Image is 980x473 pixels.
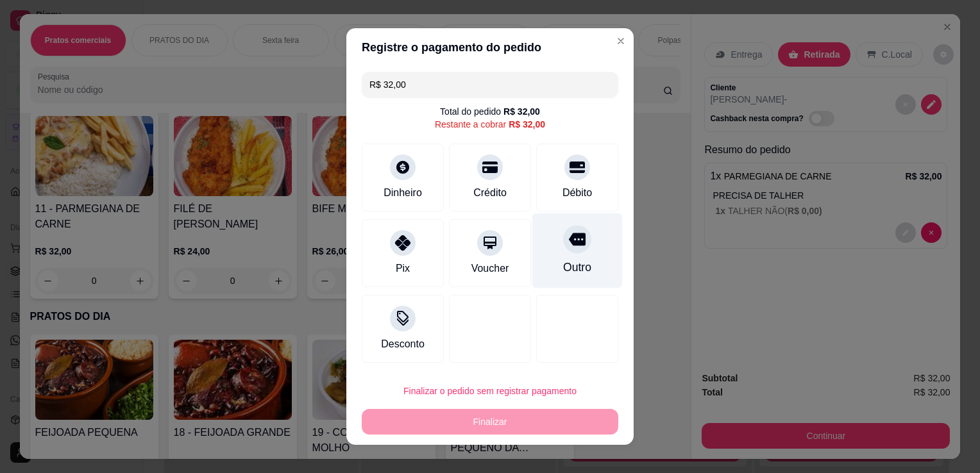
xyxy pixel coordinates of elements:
div: Pix [396,261,410,276]
div: Débito [562,185,592,201]
div: Crédito [473,185,507,201]
div: R$ 32,00 [509,118,545,131]
div: Restante a cobrar [435,118,545,131]
button: Close [611,31,631,51]
div: Dinheiro [384,185,422,201]
div: Outro [563,259,591,276]
header: Registre o pagamento do pedido [346,28,634,67]
div: Total do pedido [440,105,540,118]
div: Desconto [381,336,425,352]
div: R$ 32,00 [503,105,540,118]
div: Voucher [471,261,509,276]
input: Ex.: hambúrguer de cordeiro [369,72,611,97]
button: Finalizar o pedido sem registrar pagamento [362,378,618,404]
